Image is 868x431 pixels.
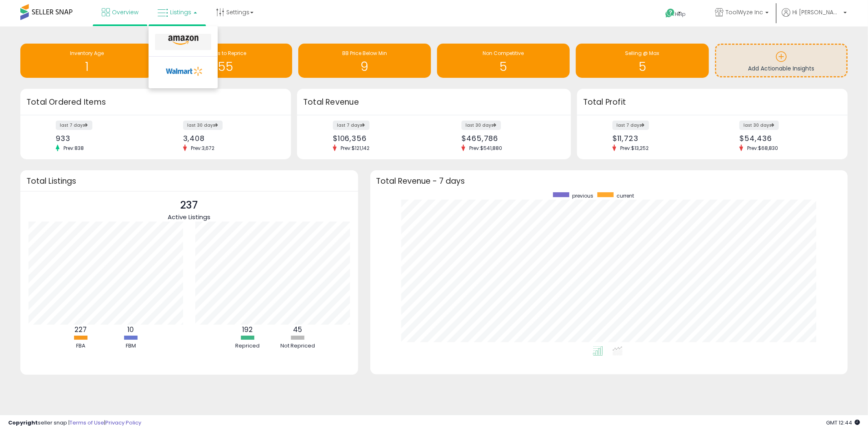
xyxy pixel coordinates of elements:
span: ToolWyze Inc [726,8,763,16]
div: $465,786 [461,134,557,143]
label: last 30 days [461,121,501,130]
h1: 5 [441,60,566,73]
div: 933 [56,134,149,143]
span: Add Actionable Insights [748,64,814,73]
span: current [617,192,634,199]
a: Add Actionable Insights [716,45,846,76]
span: Needs to Reprice [205,50,246,57]
label: last 30 days [183,121,223,130]
a: Non Competitive 5 [437,44,570,78]
a: Selling @ Max 5 [576,44,708,78]
h3: Total Ordered Items [26,97,285,108]
span: BB Price Below Min [342,50,387,57]
span: Listings [170,8,191,16]
b: 10 [127,325,134,334]
span: previous [572,192,593,199]
h1: 1 [24,60,149,73]
div: 3,408 [183,134,277,143]
h1: 9 [302,60,427,73]
span: Selling @ Max [625,50,659,57]
span: Prev: $68,830 [743,145,782,152]
span: Prev: 3,672 [187,145,219,152]
a: Inventory Age 1 [20,44,153,78]
span: Hi [PERSON_NAME] [792,8,841,16]
a: Help [659,2,702,26]
h1: 55 [163,60,288,73]
span: Inventory Age [70,50,104,57]
span: Prev: $541,880 [465,145,506,152]
label: last 7 days [333,121,370,130]
b: 192 [242,325,253,334]
div: FBA [56,342,105,350]
div: Repriced [223,342,272,350]
span: Prev: $121,142 [337,145,374,152]
b: 45 [293,325,302,334]
div: FBM [106,342,155,350]
label: last 7 days [56,121,92,130]
div: $54,436 [739,134,833,143]
a: Needs to Reprice 55 [159,44,292,78]
b: 227 [74,325,87,334]
div: Not Repriced [273,342,322,350]
span: Active Listings [168,213,210,221]
span: Help [675,11,686,18]
p: 237 [168,198,210,213]
span: Non Competitive [483,50,524,57]
label: last 7 days [612,121,649,130]
span: Overview [112,8,138,16]
h1: 5 [580,60,704,73]
div: $106,356 [333,134,428,143]
i: Get Help [665,8,675,18]
h3: Total Profit [583,97,842,108]
span: Prev: 838 [59,145,88,152]
h3: Total Listings [26,178,352,184]
h3: Total Revenue [303,97,565,108]
label: last 30 days [739,121,779,130]
div: $11,723 [612,134,706,143]
span: Prev: $13,252 [616,145,653,152]
h3: Total Revenue - 7 days [376,178,842,184]
a: Hi [PERSON_NAME] [782,8,847,26]
a: BB Price Below Min 9 [298,44,431,78]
